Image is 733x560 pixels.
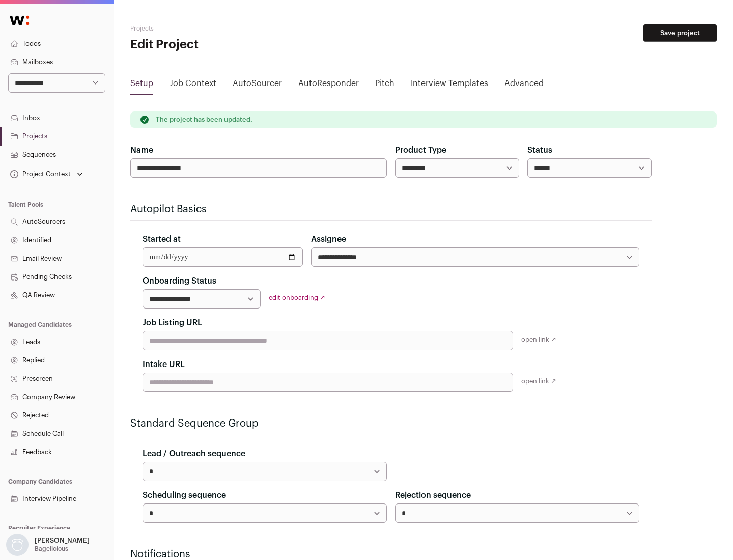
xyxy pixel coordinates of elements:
img: Wellfound [4,10,35,31]
a: edit onboarding ↗ [269,294,325,301]
a: Job Context [170,77,216,94]
p: [PERSON_NAME] [35,537,90,545]
button: Save project [643,24,717,42]
h2: Projects [130,24,326,33]
a: Setup [130,77,153,94]
label: Lead / Outreach sequence [143,447,245,460]
label: Started at [143,233,181,245]
a: Pitch [375,77,394,94]
button: Open dropdown [8,167,85,181]
p: Bagelicious [35,545,68,553]
h2: Autopilot Basics [130,202,652,216]
label: Scheduling sequence [143,489,226,501]
div: Project Context [8,170,71,178]
img: nopic.png [6,534,29,556]
h1: Edit Project [130,37,326,53]
label: Job Listing URL [143,317,202,329]
a: AutoResponder [298,77,359,94]
a: Interview Templates [411,77,488,94]
h2: Standard Sequence Group [130,416,652,431]
label: Intake URL [143,358,185,371]
a: AutoSourcer [233,77,282,94]
p: The project has been updated. [156,116,252,124]
label: Name [130,144,153,156]
label: Product Type [395,144,446,156]
button: Open dropdown [4,534,92,556]
label: Status [527,144,552,156]
label: Onboarding Status [143,275,216,287]
label: Rejection sequence [395,489,471,501]
label: Assignee [311,233,346,245]
a: Advanced [504,77,544,94]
